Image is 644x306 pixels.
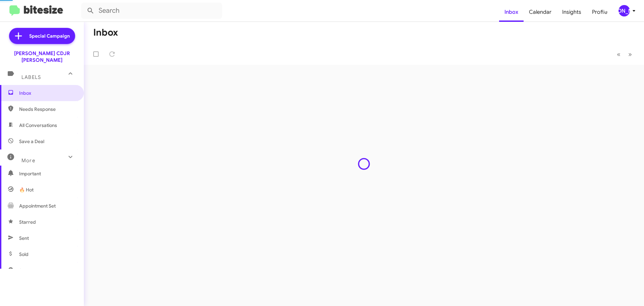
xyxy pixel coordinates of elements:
span: Labels [21,74,41,80]
span: 🔥 Hot [19,186,34,193]
span: Starred [19,219,36,225]
span: Save a Deal [19,138,44,145]
span: Inbox [19,90,76,96]
a: Inbox [499,2,524,22]
span: Sold [19,251,29,258]
span: Special Campaign [29,33,70,39]
span: More [21,158,35,164]
span: Important [19,170,76,177]
nav: Page navigation example [613,47,636,61]
div: [PERSON_NAME] [619,5,630,16]
a: Special Campaign [9,28,75,44]
span: Sold Responded [19,267,55,274]
h1: Inbox [93,27,118,38]
button: Next [624,47,636,61]
span: Appointment Set [19,203,56,209]
input: Search [81,3,222,19]
span: Sent [19,235,29,242]
span: » [628,50,632,58]
button: [PERSON_NAME] [613,5,637,16]
span: « [617,50,621,58]
a: Profile [587,2,613,22]
span: Needs Response [19,106,76,113]
button: Previous [613,47,625,61]
a: Insights [557,2,587,22]
a: Calendar [524,2,557,22]
span: All Conversations [19,122,57,129]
